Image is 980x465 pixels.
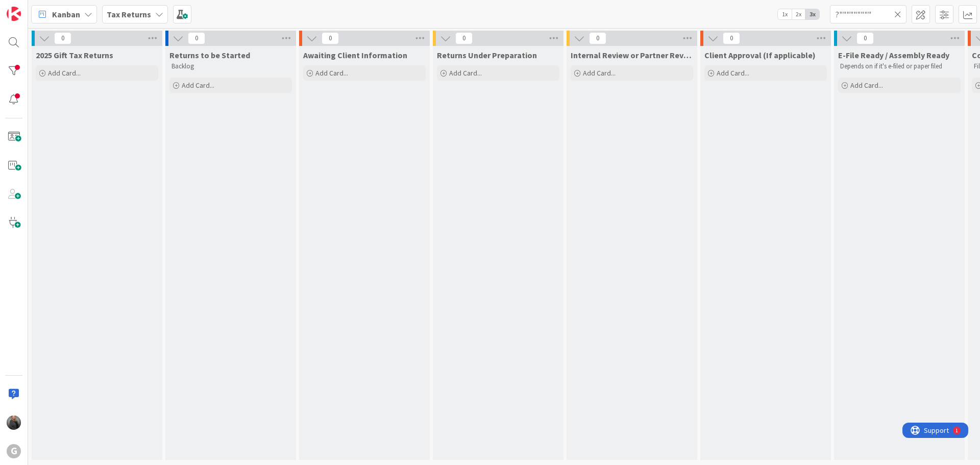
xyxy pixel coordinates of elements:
[7,415,21,430] img: BS
[856,32,874,44] span: 0
[7,7,21,21] img: Visit kanbanzone.com
[107,9,151,19] b: Tax Returns
[169,50,250,60] span: Returns to be Started
[838,50,949,60] span: E-File Ready / Assembly Ready
[188,32,205,44] span: 0
[830,5,906,23] input: Quick Filter...
[778,9,792,19] span: 1x
[36,50,113,60] span: 2025 Gift Tax Returns
[583,68,616,78] span: Add Card...
[21,2,46,14] span: Support
[7,444,21,458] div: G
[182,81,214,90] span: Add Card...
[840,62,959,70] p: Depends on if it's e-filed or paper filed
[704,50,816,60] span: Client Approval (If applicable)
[322,32,339,44] span: 0
[589,32,606,44] span: 0
[792,9,805,19] span: 2x
[52,8,80,20] span: Kanban
[437,50,537,60] span: Returns Under Preparation
[723,32,740,44] span: 0
[53,4,56,12] div: 1
[449,68,482,78] span: Add Card...
[48,68,81,78] span: Add Card...
[315,68,348,78] span: Add Card...
[455,32,473,44] span: 0
[717,68,749,78] span: Add Card...
[54,32,71,44] span: 0
[850,81,883,90] span: Add Card...
[571,50,693,60] span: Internal Review or Partner Review
[805,9,819,19] span: 3x
[171,62,290,70] p: Backlog
[303,50,407,60] span: Awaiting Client Information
